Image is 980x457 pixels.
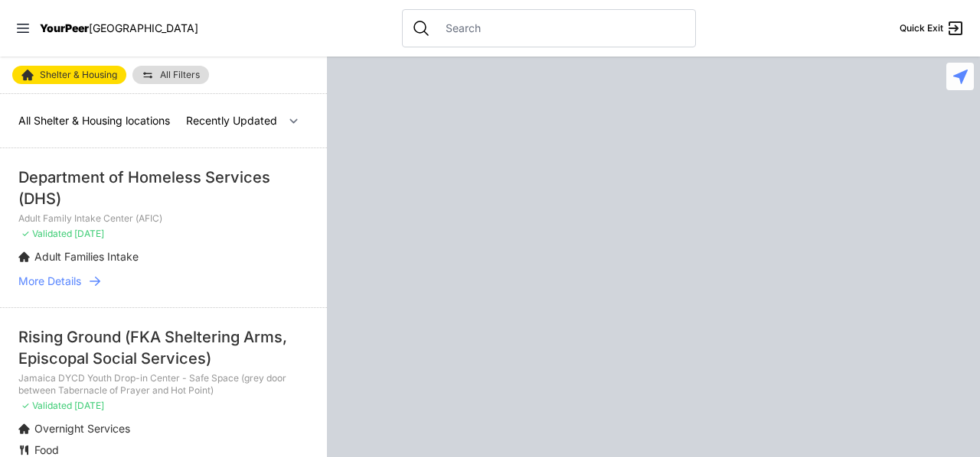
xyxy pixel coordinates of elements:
[89,21,198,34] span: [GEOGRAPHIC_DATA]
[436,21,686,36] input: Search
[12,66,126,84] a: Shelter & Housing
[40,70,117,79] span: Shelter & Housing
[18,212,309,225] p: Adult Family Intake Center (AFIC)
[40,21,89,34] span: YourPeer
[160,70,200,79] span: All Filters
[34,443,59,456] span: Food
[900,19,965,37] a: Quick Exit
[34,250,139,263] span: Adult Families Intake
[18,274,81,289] span: More Details
[21,228,72,239] span: ✓ Validated
[74,400,104,411] span: [DATE]
[18,274,309,289] a: More Details
[21,400,72,411] span: ✓ Validated
[34,422,130,435] span: Overnight Services
[18,326,309,369] div: Rising Ground (FKA Sheltering Arms, Episcopal Social Services)
[132,66,209,84] a: All Filters
[74,228,104,239] span: [DATE]
[18,372,309,397] p: Jamaica DYCD Youth Drop-in Center - Safe Space (grey door between Tabernacle of Prayer and Hot Po...
[18,114,170,127] span: All Shelter & Housing locations
[40,24,198,33] a: YourPeer[GEOGRAPHIC_DATA]
[18,167,309,209] div: Department of Homeless Services (DHS)
[900,22,943,34] span: Quick Exit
